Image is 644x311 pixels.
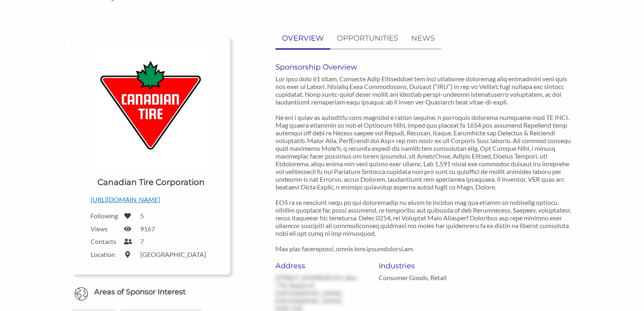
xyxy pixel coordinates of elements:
p: OVERVIEW [282,33,324,44]
p: NEWS [411,33,435,44]
h6: Sponsorship Overview [275,63,572,72]
h6: Industries [379,261,469,270]
label: 5 [140,212,144,220]
label: Location [91,250,119,258]
label: 7 [140,237,144,245]
p: Consumer Goods, Retail [379,274,469,281]
h6: Address [275,261,366,270]
label: Following [91,212,119,220]
label: 9167 [140,225,155,233]
img: Globe Icon [74,287,88,301]
img: Canadian Tire Corporation (CTC), Helly Hanson, Logo [91,49,212,170]
p: [URL][DOMAIN_NAME] [91,194,212,205]
label: Contacts [91,237,119,245]
h1: Canadian Tire Corporation [98,176,205,188]
p: OPPORTUNITIES [337,33,398,44]
label: Views [91,225,119,233]
h6: Areas of Sponsor Interest [66,287,236,297]
p: Lor ipsu dolo 61 sitam, Consecte Adip Elitseddoei tem inci utlaboree doloremag aliq enimadmini ve... [275,75,572,252]
label: [GEOGRAPHIC_DATA] [140,250,206,258]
